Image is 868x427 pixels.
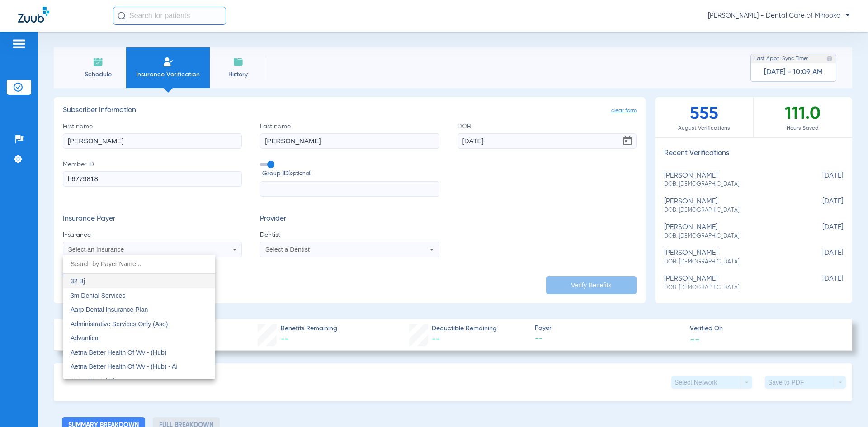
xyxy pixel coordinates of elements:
span: Administrative Services Only (Aso) [71,320,168,328]
span: Advantica [71,334,98,342]
span: 32 Bj [71,277,85,285]
span: Aarp Dental Insurance Plan [71,306,148,313]
span: Aetna Better Health Of Wv - (Hub) - Ai [71,363,178,370]
span: Aetna Dental Plans [71,377,125,385]
span: Aetna Better Health Of Wv - (Hub) [71,349,166,356]
input: dropdown search [63,255,215,273]
span: 3m Dental Services [71,292,125,299]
